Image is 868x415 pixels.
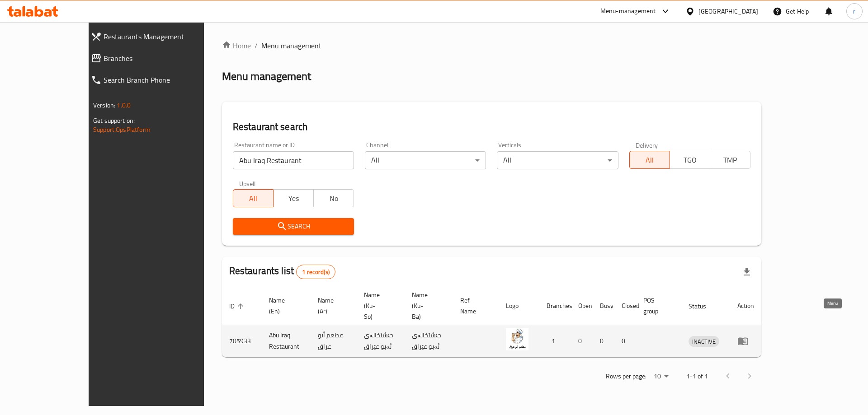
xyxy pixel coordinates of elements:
th: Action [730,287,761,325]
td: 0 [571,325,593,357]
span: No [317,192,350,205]
table: enhanced table [222,287,761,357]
span: Yes [277,192,310,205]
th: Closed [614,287,636,325]
th: Branches [539,287,571,325]
button: All [233,189,274,207]
a: Search Branch Phone [84,69,234,91]
button: TMP [710,151,750,169]
div: All [365,151,486,169]
td: 705933 [222,325,262,357]
span: TGO [674,154,707,167]
button: All [629,151,670,169]
a: Branches [84,47,234,69]
td: 1 [539,325,571,357]
span: Search Branch Phone [104,75,226,85]
div: Rows per page: [650,370,672,383]
span: TMP [714,154,747,167]
a: Restaurants Management [84,26,234,47]
span: All [237,192,270,205]
a: Home [222,40,251,51]
div: Menu-management [600,6,656,17]
span: Name (En) [269,295,300,317]
div: All [497,151,618,169]
p: Rows per page: [606,371,646,382]
td: 0 [593,325,614,357]
span: r [853,6,855,16]
th: Logo [499,287,539,325]
span: Version: [93,99,115,111]
label: Upsell [239,180,256,187]
span: Branches [104,53,226,64]
span: Menu management [261,40,321,51]
td: مطعم أبو عراق [311,325,357,357]
div: Total records count [296,265,335,279]
td: 0 [614,325,636,357]
span: 1 record(s) [297,268,335,276]
a: Support.OpsPlatform [93,124,151,135]
span: Name (Ar) [318,295,346,317]
th: Open [571,287,593,325]
p: 1-1 of 1 [686,371,708,382]
span: Name (Ku-So) [364,289,394,322]
span: All [633,154,666,167]
span: ID [229,301,246,312]
nav: breadcrumb [222,40,761,51]
span: Search [240,221,347,232]
span: INACTIVE [689,336,719,347]
td: چێشتخانەی ئەبو عێراق [357,325,405,357]
span: POS group [643,295,670,317]
span: 1.0.0 [117,99,131,111]
th: Busy [593,287,614,325]
label: Delivery [636,142,658,148]
td: چێشتخانەی ئەبو عێراق [405,325,453,357]
h2: Menu management [222,69,311,84]
span: Get support on: [93,115,135,126]
button: TGO [670,151,710,169]
button: No [313,189,354,207]
button: Search [233,218,354,235]
span: Name (Ku-Ba) [412,289,442,322]
td: Abu Iraq Restaurant [262,325,311,357]
li: / [255,40,258,51]
span: Status [689,301,718,312]
div: Export file [736,261,758,283]
input: Search for restaurant name or ID.. [233,151,354,169]
h2: Restaurants list [229,264,335,279]
span: Ref. Name [460,295,488,317]
div: [GEOGRAPHIC_DATA] [698,6,758,16]
button: Yes [273,189,314,207]
img: Abu Iraq Restaurant [506,328,528,350]
span: Restaurants Management [104,31,226,42]
h2: Restaurant search [233,120,750,134]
